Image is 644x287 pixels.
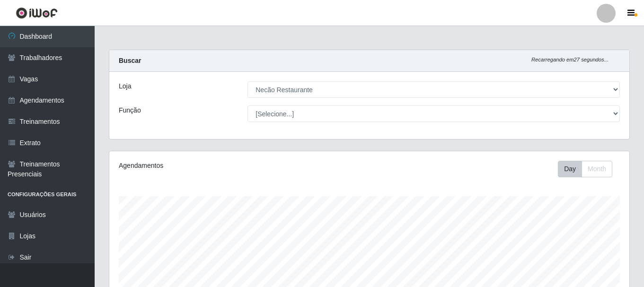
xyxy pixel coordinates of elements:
[582,161,612,177] button: Month
[16,7,58,19] img: CoreUI Logo
[119,81,131,91] label: Loja
[531,57,609,62] i: Recarregando em 27 segundos...
[558,161,612,177] div: First group
[558,161,620,177] div: Toolbar with button groups
[119,161,319,171] div: Agendamentos
[119,105,141,115] label: Função
[558,161,582,177] button: Day
[119,57,141,64] strong: Buscar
